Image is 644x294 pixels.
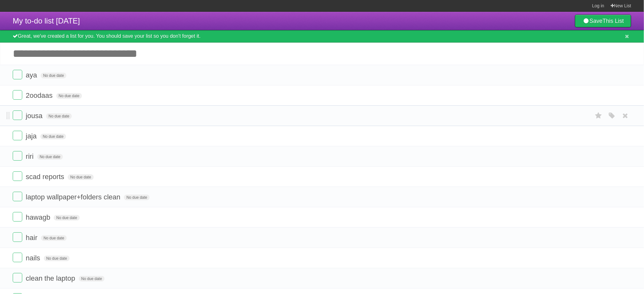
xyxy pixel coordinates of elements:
span: clean the laptop [26,274,77,282]
span: laptop wallpaper+folders clean [26,193,122,201]
label: Done [13,131,22,140]
span: jousa [26,112,44,120]
span: No due date [124,195,150,200]
label: Done [13,232,22,242]
label: Done [13,192,22,201]
span: No due date [68,174,93,180]
label: Done [13,253,22,262]
label: Done [13,151,22,161]
label: Done [13,70,22,79]
span: No due date [44,256,70,261]
span: No due date [56,93,82,99]
span: riri [26,152,35,160]
label: Done [13,212,22,222]
span: hair [26,234,39,242]
label: Done [13,90,22,100]
span: scad reports [26,173,66,181]
label: Done [13,273,22,283]
label: Done [13,110,22,120]
span: No due date [54,215,79,221]
span: jaja [26,132,38,140]
label: Star task [593,110,605,121]
span: No due date [46,113,72,119]
span: No due date [37,154,63,160]
span: No due date [40,134,66,139]
b: This List [603,18,624,24]
span: No due date [79,276,105,282]
span: 2oodaas [26,91,54,99]
span: My to-do list [DATE] [13,17,80,25]
span: hawagb [26,213,52,221]
span: No due date [41,235,67,241]
label: Done [13,171,22,181]
a: SaveThis List [575,15,631,27]
span: aya [26,71,38,79]
span: No due date [41,73,66,78]
span: nails [26,254,42,262]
